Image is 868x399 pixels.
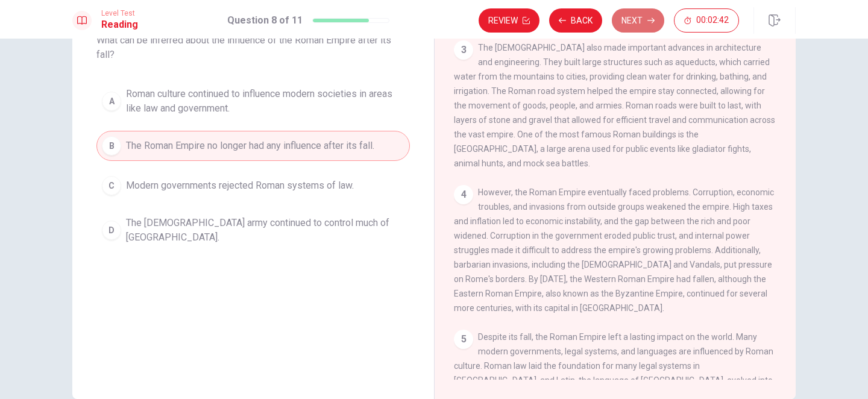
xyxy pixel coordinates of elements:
[96,131,410,161] button: BThe Roman Empire no longer had any influence after its fall.
[549,8,602,33] button: Back
[96,171,410,201] button: CModern governments rejected Roman systems of law.
[102,136,121,156] div: B
[102,92,121,111] div: A
[102,176,121,195] div: C
[102,221,121,240] div: D
[612,8,664,33] button: Next
[96,33,410,62] span: What can be inferred about the influence of the Roman Empire after its fall?
[454,185,473,204] div: 4
[96,81,410,121] button: ARoman culture continued to influence modern societies in areas like law and government.
[454,330,473,349] div: 5
[454,187,774,313] span: However, the Roman Empire eventually faced problems. Corruption, economic troubles, and invasions...
[674,8,739,33] button: 00:02:42
[696,16,729,25] span: 00:02:42
[126,178,354,193] span: Modern governments rejected Roman systems of law.
[101,17,138,32] h1: Reading
[96,210,410,250] button: DThe [DEMOGRAPHIC_DATA] army continued to control much of [GEOGRAPHIC_DATA].
[227,13,303,28] h1: Question 8 of 11
[454,43,775,168] span: The [DEMOGRAPHIC_DATA] also made important advances in architecture and engineering. They built l...
[126,87,404,116] span: Roman culture continued to influence modern societies in areas like law and government.
[126,216,404,245] span: The [DEMOGRAPHIC_DATA] army continued to control much of [GEOGRAPHIC_DATA].
[126,139,374,153] span: The Roman Empire no longer had any influence after its fall.
[479,8,539,33] button: Review
[101,9,138,17] span: Level Test
[454,40,473,60] div: 3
